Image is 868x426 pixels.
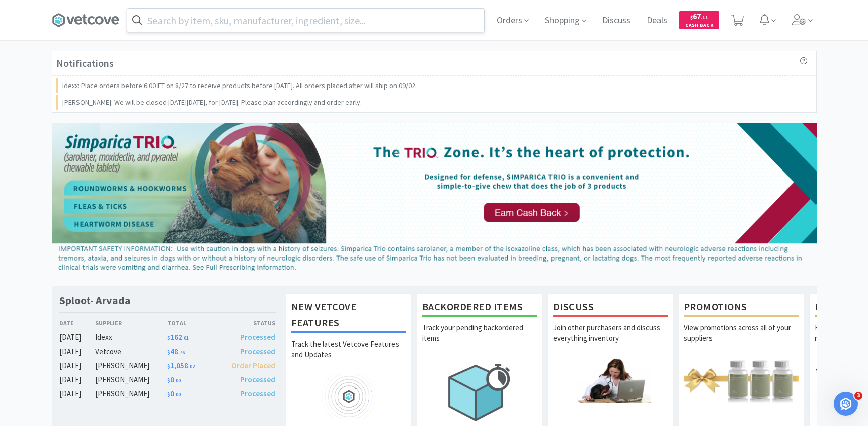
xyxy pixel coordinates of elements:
[690,12,708,21] span: 67
[59,346,96,358] div: [DATE]
[59,293,131,308] h1: Sploot- Arvada
[643,16,671,25] a: Deals
[178,349,185,356] span: . 76
[59,388,276,400] a: [DATE][PERSON_NAME]$0.00Processed
[291,338,406,374] p: Track the latest Vetcove Features and Updates
[167,347,185,356] span: 48
[240,389,275,398] span: Processed
[95,346,167,358] div: Vetcove
[174,391,181,398] span: . 00
[56,55,114,71] h3: Notifications
[291,299,406,333] h1: New Vetcove Features
[167,318,221,328] div: Total
[291,374,406,419] img: hero_feature_roadmap.png
[174,377,181,384] span: . 00
[679,7,719,34] a: $67.11Cash Back
[167,335,170,342] span: $
[598,16,635,25] a: Discuss
[95,360,167,372] div: [PERSON_NAME]
[167,391,170,398] span: $
[167,363,170,370] span: $
[59,374,276,386] a: [DATE][PERSON_NAME]$0.00Processed
[553,358,668,403] img: hero_discuss.png
[59,318,96,328] div: Date
[95,388,167,400] div: [PERSON_NAME]
[422,299,537,317] h1: Backordered Items
[167,332,189,342] span: 162
[59,331,276,344] a: [DATE]Idexx$162.01Processed
[127,9,484,32] input: Search by item, sku, manufacturer, ingredient, size...
[95,331,167,344] div: Idexx
[854,392,862,400] span: 3
[167,389,181,398] span: 0
[59,346,276,358] a: [DATE]Vetcove$48.76Processed
[182,335,189,342] span: . 01
[59,388,96,400] div: [DATE]
[553,299,668,317] h1: Discuss
[62,97,362,108] p: [PERSON_NAME]: We will be closed [DATE][DATE], for [DATE]. Please plan accordingly and order early.
[221,318,276,328] div: Status
[240,347,275,356] span: Processed
[240,332,275,342] span: Processed
[240,375,275,384] span: Processed
[95,318,167,328] div: Supplier
[690,14,693,21] span: $
[59,360,96,372] div: [DATE]
[834,392,858,416] iframe: Intercom live chat
[59,374,96,386] div: [DATE]
[701,14,708,21] span: . 11
[167,377,170,384] span: $
[684,322,799,358] p: View promotions across all of your suppliers
[62,80,417,91] p: Idexx: Place orders before 6:00 ET on 8/27 to receive products before [DATE]. All orders placed a...
[684,358,799,403] img: hero_promotions.png
[52,123,817,276] img: d2d77c193a314c21b65cb967bbf24cd3_44.png
[553,322,668,358] p: Join other purchasers and discuss everything inventory
[95,374,167,386] div: [PERSON_NAME]
[59,360,276,372] a: [DATE][PERSON_NAME]$1,058.02Order Placed
[684,299,799,317] h1: Promotions
[685,23,713,29] span: Cash Back
[422,322,537,358] p: Track your pending backordered items
[167,375,181,384] span: 0
[231,361,275,370] span: Order Placed
[188,363,195,370] span: . 02
[59,331,96,344] div: [DATE]
[167,361,195,370] span: 1,058
[167,349,170,356] span: $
